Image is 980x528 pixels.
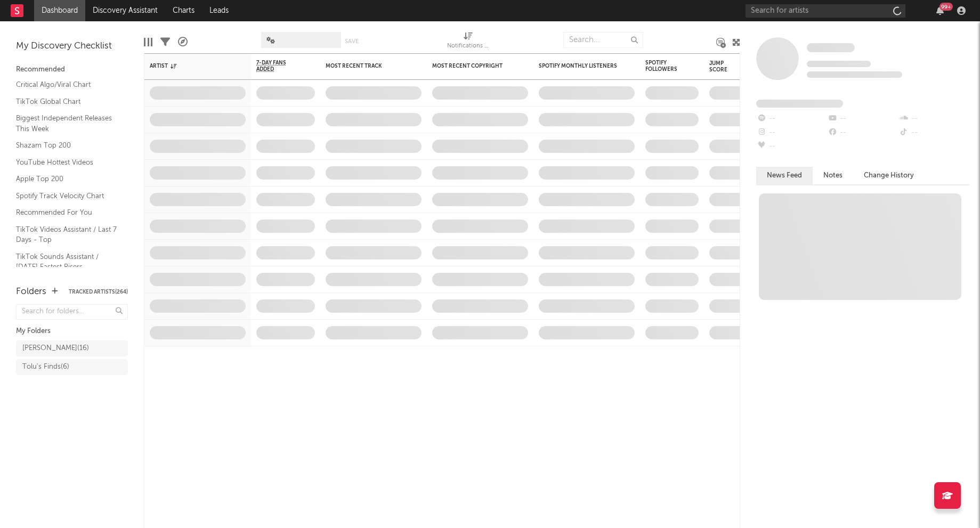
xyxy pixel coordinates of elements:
[16,63,128,76] div: Recommended
[853,167,925,184] button: Change History
[16,40,128,53] div: My Discovery Checklist
[16,207,117,218] a: Recommended For You
[709,60,736,73] div: Jump Score
[447,27,490,58] div: Notifications (Artist)
[447,40,490,53] div: Notifications (Artist)
[563,32,643,48] input: Search...
[756,100,843,108] span: Fans Added by Platform
[16,224,117,246] a: TikTok Videos Assistant / Last 7 Days - Top
[936,6,944,15] button: 99+
[160,27,170,58] div: Filters
[16,325,128,338] div: My Folders
[756,140,827,153] div: --
[756,112,827,126] div: --
[345,38,359,44] button: Save
[807,71,902,78] span: 0 fans last week
[22,361,69,373] div: Tolu's Finds ( 6 )
[16,157,117,168] a: YouTube Hottest Videos
[807,43,855,53] a: Some Artist
[16,286,46,298] div: Folders
[16,359,128,375] a: Tolu's Finds(6)
[150,63,230,69] div: Artist
[326,63,406,69] div: Most Recent Track
[16,112,117,134] a: Biggest Independent Releases This Week
[256,60,299,72] span: 7-Day Fans Added
[645,60,683,72] div: Spotify Followers
[16,190,117,202] a: Spotify Track Velocity Chart
[16,140,117,151] a: Shazam Top 200
[898,112,969,126] div: --
[813,167,853,184] button: Notes
[939,3,953,11] div: 99 +
[746,4,905,18] input: Search for artists
[16,173,117,185] a: Apple Top 200
[827,112,898,126] div: --
[539,63,619,69] div: Spotify Monthly Listeners
[807,43,855,52] span: Some Artist
[16,96,117,108] a: TikTok Global Chart
[16,304,128,320] input: Search for folders...
[144,27,152,58] div: Edit Columns
[16,340,128,356] a: [PERSON_NAME](16)
[16,251,117,273] a: TikTok Sounds Assistant / [DATE] Fastest Risers
[756,167,813,184] button: News Feed
[432,63,512,69] div: Most Recent Copyright
[827,126,898,140] div: --
[178,27,188,58] div: A&R Pipeline
[756,126,827,140] div: --
[898,126,969,140] div: --
[807,61,871,67] span: Tracking Since: [DATE]
[22,342,89,355] div: [PERSON_NAME] ( 16 )
[16,79,117,91] a: Critical Algo/Viral Chart
[69,289,128,295] button: Tracked Artists(264)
